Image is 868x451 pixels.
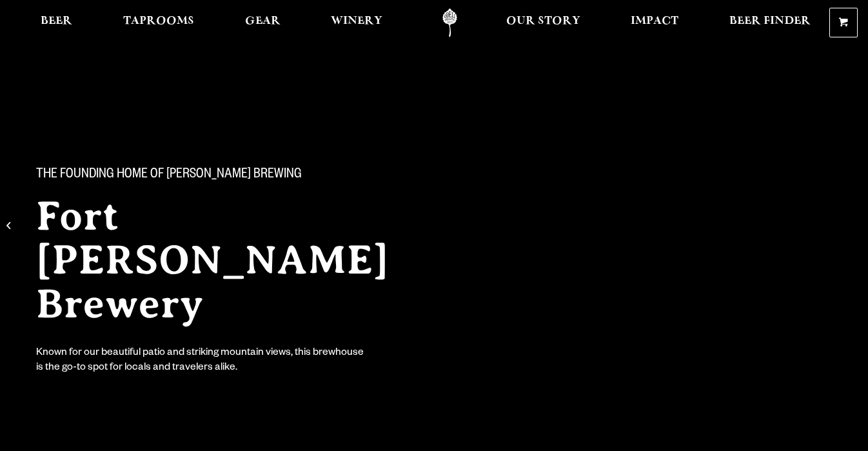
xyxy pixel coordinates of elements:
[721,8,819,37] a: Beer Finder
[622,8,687,37] a: Impact
[36,194,439,326] h2: Fort [PERSON_NAME] Brewery
[36,167,302,184] span: The Founding Home of [PERSON_NAME] Brewing
[237,8,289,37] a: Gear
[245,16,281,26] span: Gear
[498,8,589,37] a: Our Story
[32,8,81,37] a: Beer
[426,8,474,37] a: Odell Home
[331,16,382,26] span: Winery
[322,8,391,37] a: Winery
[631,16,678,26] span: Impact
[36,346,366,376] div: Known for our beautiful patio and striking mountain views, this brewhouse is the go-to spot for l...
[506,16,580,26] span: Our Story
[729,16,811,26] span: Beer Finder
[115,8,202,37] a: Taprooms
[123,16,194,26] span: Taprooms
[41,16,72,26] span: Beer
